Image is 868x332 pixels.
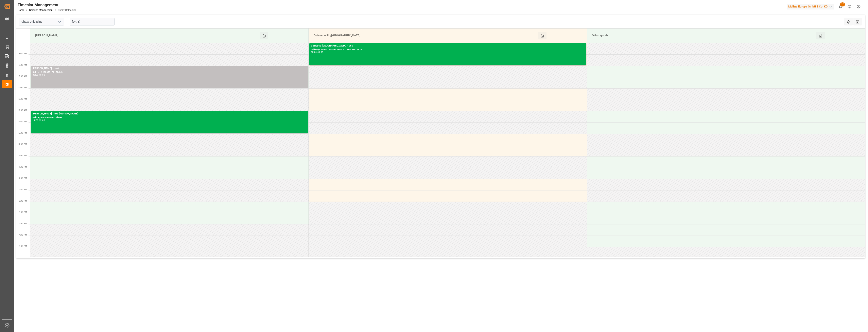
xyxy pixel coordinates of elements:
[39,119,45,121] div: 12:00
[19,53,27,55] span: 8:30 AM
[19,222,27,225] span: 4:00 PM
[70,18,115,25] input: DD-MM-YYYY
[33,119,38,121] div: 11:00
[18,121,27,123] span: 11:30 AM
[39,74,45,76] div: 10:00
[38,119,39,121] div: -
[787,3,836,10] button: Melitta Europa GmbH & Co. KG
[19,166,27,168] span: 1:30 PM
[311,44,585,48] div: Cofresco [GEOGRAPHIC_DATA] - dss
[33,116,306,119] div: Delivery#:400053646 - Plate#:
[311,51,317,53] div: 08:00
[29,9,53,12] a: Timeslot Management
[19,188,27,191] span: 2:30 PM
[317,51,323,53] div: 09:00
[38,74,39,76] div: -
[18,132,27,134] span: 12:00 PM
[836,2,845,11] button: show 12 new notifications
[18,109,27,111] span: 11:00 AM
[19,75,27,77] span: 9:30 AM
[311,48,585,51] div: Delivery#:490057 - Plate#:WGM 9714G / WND 78J4
[19,245,27,247] span: 5:00 PM
[33,71,306,74] div: Delivery#:400053479 - Plate#:
[18,9,24,12] a: Home
[18,2,76,8] div: Timeslot Management
[19,18,64,25] input: Type to search/select
[33,67,306,71] div: [PERSON_NAME] - skat
[33,74,38,76] div: 09:00
[19,154,27,157] span: 1:00 PM
[56,19,63,25] button: open menu
[19,177,27,179] span: 2:00 PM
[18,143,27,145] span: 12:30 PM
[787,4,834,10] div: Melitta Europa GmbH & Co. KG
[18,87,27,89] span: 10:00 AM
[19,234,27,236] span: 4:30 PM
[34,32,260,39] div: [PERSON_NAME]
[840,2,845,6] span: 12
[33,112,306,116] div: [PERSON_NAME] - lkw [PERSON_NAME]
[19,200,27,202] span: 3:00 PM
[18,98,27,100] span: 10:30 AM
[312,32,538,39] div: Cofresco PL/[GEOGRAPHIC_DATA]
[19,211,27,213] span: 3:30 PM
[317,51,317,53] div: -
[845,2,854,11] button: Help Center
[19,64,27,66] span: 9:00 AM
[590,32,817,39] div: Other goods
